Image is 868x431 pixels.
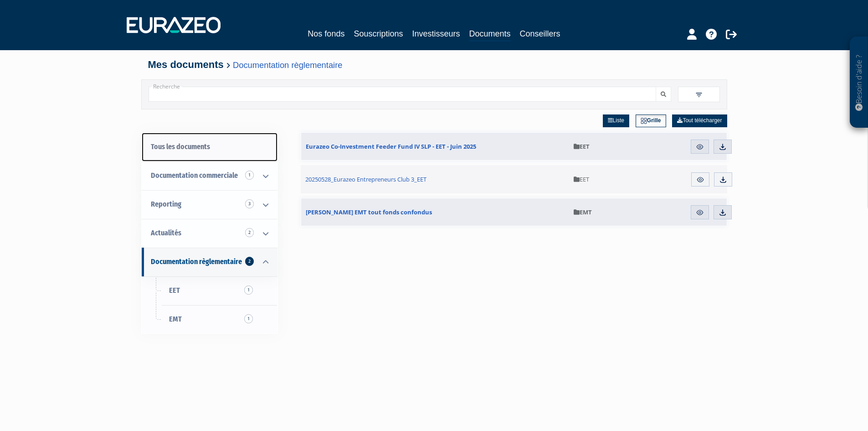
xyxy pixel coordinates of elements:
[233,60,342,70] a: Documentation règlementaire
[245,257,254,266] span: 2
[719,176,727,184] img: download.svg
[719,208,727,217] img: download.svg
[301,165,570,193] a: 20250528_Eurazeo Entrepreneurs Club 3_EET
[151,257,242,266] span: Documentation règlementaire
[696,208,704,217] img: eye.svg
[696,143,704,151] img: eye.svg
[306,208,432,216] span: [PERSON_NAME] EMT tout fonds confondus
[308,27,344,40] a: Nos fonds
[574,175,589,183] span: EET
[695,91,703,99] img: filter.svg
[641,118,647,124] img: grid.svg
[854,42,864,124] p: Besoin d'aide ?
[245,171,254,180] span: 1
[301,133,569,160] a: Eurazeo Co-Investment Feeder Fund IV SLP - EET - Juin 2025
[244,286,253,295] span: 1
[245,228,254,237] span: 2
[520,27,560,40] a: Conseillers
[305,175,426,183] span: 20250528_Eurazeo Entrepreneurs Club 3_EET
[603,114,629,127] a: Liste
[142,276,277,305] a: EET1
[244,314,253,323] span: 1
[354,27,403,40] a: Souscriptions
[142,305,277,334] a: EMT1
[142,161,277,190] a: Documentation commerciale 1
[148,59,720,70] h4: Mes documents
[574,208,592,216] span: EMT
[151,171,238,180] span: Documentation commerciale
[169,286,180,295] span: EET
[169,315,182,323] span: EMT
[142,248,277,276] a: Documentation règlementaire 2
[696,176,704,184] img: eye.svg
[142,190,277,219] a: Reporting 3
[412,27,460,40] a: Investisseurs
[469,27,511,42] a: Documents
[245,199,254,208] span: 3
[672,114,727,127] a: Tout télécharger
[127,17,221,33] img: 1732889491-logotype_eurazeo_blanc_rvb.png
[574,142,590,151] span: EET
[636,114,666,127] a: Grille
[301,198,569,226] a: [PERSON_NAME] EMT tout fonds confondus
[142,219,277,248] a: Actualités 2
[151,228,181,237] span: Actualités
[306,142,476,151] span: Eurazeo Co-Investment Feeder Fund IV SLP - EET - Juin 2025
[151,200,181,208] span: Reporting
[142,133,277,161] a: Tous les documents
[719,143,727,151] img: download.svg
[149,87,656,102] input: Recherche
